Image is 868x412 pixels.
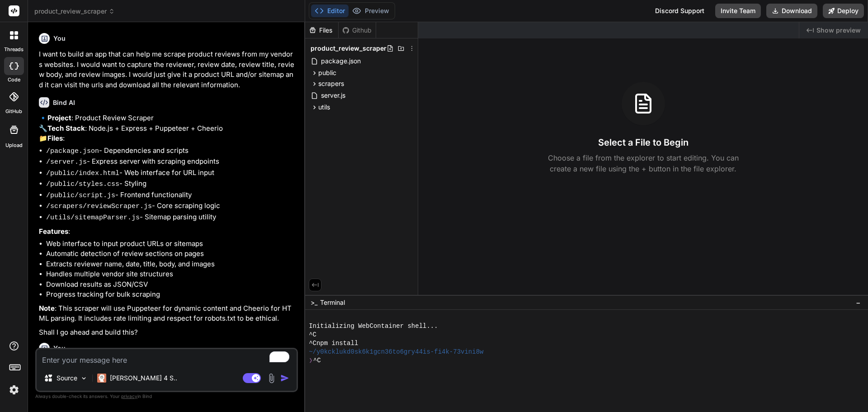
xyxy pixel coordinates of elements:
strong: Note [39,304,55,313]
li: Download results as JSON/CSV [46,279,296,290]
button: Preview [349,5,393,17]
span: Show preview [816,26,861,35]
p: I want to build an app that can help me scrape product reviews from my vendors websites. I would ... [39,49,296,90]
strong: Tech Stack [47,124,85,133]
img: Pick Models [80,374,88,382]
img: settings [6,382,22,398]
p: Always double-check its answers. Your in Bind [35,392,298,401]
span: privacy [121,393,137,399]
p: 🔹 : Product Review Scraper 🔧 : Node.js + Express + Puppeteer + Cheerio 📁 : [39,113,296,144]
h6: You [53,344,66,353]
span: product_review_scraper [311,44,387,53]
span: public [318,68,336,77]
span: ^C [309,331,316,339]
label: GitHub [5,108,22,115]
li: - Express server with scraping endpoints [46,156,296,168]
span: >_ [311,298,317,307]
code: /scrapers/reviewScraper.js [46,203,152,210]
span: ~/y0kcklukd0sk6k1gcn36to6gry44is-fi4k-73vini8w [309,348,483,356]
img: Claude 4 Sonnet [97,374,106,383]
code: /package.json [46,147,99,155]
li: - Styling [46,179,296,190]
li: - Frontend functionality [46,190,296,201]
div: Discord Support [650,4,710,18]
p: Source [57,374,77,383]
img: icon [280,374,289,383]
span: scrapers [318,79,344,88]
li: Progress tracking for bulk scraping [46,289,296,300]
span: − [856,298,861,307]
button: Invite Team [715,4,761,18]
button: Download [766,4,817,18]
p: Choose a file from the explorer to start editing. You can create a new file using the + button in... [542,152,745,174]
span: package.json [320,56,362,66]
li: Extracts reviewer name, date, title, body, and images [46,259,296,270]
label: threads [4,46,24,53]
img: attachment [266,373,277,384]
p: : This scraper will use Puppeteer for dynamic content and Cheerio for HTML parsing. It includes r... [39,303,296,324]
div: Github [339,26,376,35]
strong: Features [39,227,68,236]
span: utils [318,103,330,112]
span: Terminal [320,298,345,307]
span: ^C [313,356,321,365]
h6: You [53,34,66,43]
li: Web interface to input product URLs or sitemaps [46,239,296,249]
h3: Select a File to Begin [598,136,689,149]
span: product_review_scraper [34,7,115,16]
code: /public/styles.css [46,180,119,188]
span: ^Cnpm install [309,339,358,348]
p: [PERSON_NAME] 4 S.. [110,374,177,383]
button: Deploy [823,4,864,18]
button: Editor [311,5,349,17]
h6: Bind AI [53,98,75,107]
p: : [39,227,296,237]
code: /utils/sitemapParser.js [46,214,140,222]
li: Handles multiple vendor site structures [46,269,296,279]
div: Files [305,26,338,35]
li: - Sitemap parsing utility [46,212,296,223]
strong: Project [47,114,71,122]
code: /server.js [46,158,87,166]
button: − [854,295,863,310]
li: - Core scraping logic [46,201,296,212]
span: Initializing WebContainer shell... [309,322,438,331]
label: code [8,76,20,84]
strong: Files [47,134,63,142]
li: - Web interface for URL input [46,168,296,179]
code: /public/index.html [46,170,119,177]
label: Upload [5,142,23,149]
span: ❯ [309,356,313,365]
span: server.js [320,90,346,101]
li: - Dependencies and scripts [46,146,296,157]
code: /public/script.js [46,192,115,199]
p: Shall I go ahead and build this? [39,327,296,338]
li: Automatic detection of review sections on pages [46,249,296,259]
textarea: To enrich screen reader interactions, please activate Accessibility in Grammarly extension settings [37,349,297,365]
